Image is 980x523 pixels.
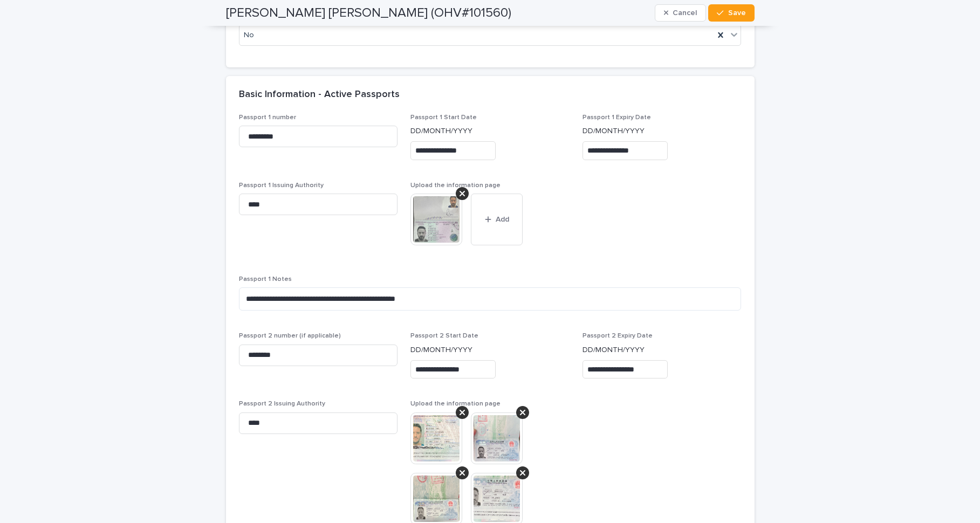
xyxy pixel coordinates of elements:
span: Passport 1 Expiry Date [582,114,651,121]
h2: Basic Information - Active Passports [239,89,400,101]
h2: [PERSON_NAME] [PERSON_NAME] (OHV#101560) [226,5,511,21]
p: DD/MONTH/YYYY [582,126,742,137]
span: Passport 2 Start Date [410,333,478,339]
span: Passport 1 Issuing Authority [239,182,324,189]
span: Passport 1 Notes [239,276,292,283]
span: Passport 2 Issuing Authority [239,401,325,407]
p: DD/MONTH/YYYY [410,345,570,356]
button: Add [471,194,523,245]
span: Cancel [673,9,697,17]
span: Save [728,9,746,17]
span: No [244,30,254,41]
span: Passport 1 number [239,114,296,121]
button: Cancel [655,4,707,22]
p: DD/MONTH/YYYY [410,126,570,137]
span: Passport 2 number (if applicable) [239,333,341,339]
p: DD/MONTH/YYYY [582,345,742,356]
span: Passport 2 Expiry Date [582,333,653,339]
span: Upload the information page [410,182,501,189]
span: Passport 1 Start Date [410,114,477,121]
span: Upload the information page [410,401,501,407]
span: Add [496,216,509,223]
button: Save [708,4,754,22]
